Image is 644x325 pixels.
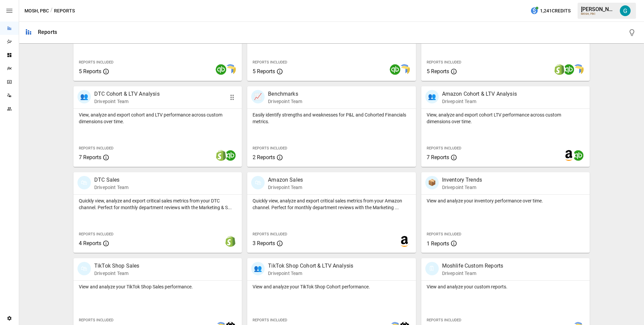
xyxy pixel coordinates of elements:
p: Drivepoint Team [268,270,353,277]
p: Inventory Trends [442,176,482,184]
p: View, analyze and export cohort and LTV performance across custom dimensions over time. [79,111,236,125]
span: 4 Reports [79,240,101,246]
span: Reports Included [253,60,287,64]
img: quickbooks [216,64,226,75]
img: amazon [563,150,574,161]
div: 👥 [77,90,91,103]
img: smart model [399,64,410,75]
div: 📦 [425,176,439,189]
span: Reports Included [253,146,287,150]
p: Drivepoint Team [94,98,160,105]
p: View, analyze and export cohort LTV performance across custom dimensions over time. [427,111,584,125]
p: Drivepoint Team [268,184,303,191]
p: Drivepoint Team [442,270,503,277]
div: 📈 [251,90,265,103]
button: 1,241Credits [528,5,573,17]
img: Gavin Acres [620,5,631,16]
span: 7 Reports [79,154,101,160]
p: Moshlife Custom Reports [442,262,503,270]
p: Drivepoint Team [94,270,140,277]
p: View and analyze your TikTok Shop Sales performance. [79,283,236,290]
span: Reports Included [79,318,113,322]
p: Drivepoint Team [94,184,128,191]
img: shopify [216,150,226,161]
span: 2 Reports [253,154,275,160]
span: 5 Reports [253,68,275,75]
span: Reports Included [253,318,287,322]
div: / [50,7,53,15]
button: MOSH, PBC [24,7,49,15]
span: Reports Included [79,232,113,236]
div: Reports [38,29,57,35]
img: amazon [399,236,410,247]
div: [PERSON_NAME] [581,6,616,12]
img: shopify [225,236,236,247]
span: 1 Reports [427,240,449,247]
p: Drivepoint Team [442,184,482,191]
p: Drivepoint Team [442,98,517,105]
span: 1,241 Credits [540,7,571,15]
img: quickbooks [390,64,400,75]
img: smart model [225,64,236,75]
span: Reports Included [427,60,461,64]
div: 👥 [251,262,265,275]
p: View and analyze your TikTok Shop Cohort performance. [253,283,410,290]
p: View and analyze your inventory performance over time. [427,197,584,204]
img: smart model [573,64,584,75]
span: Reports Included [253,232,287,236]
p: Drivepoint Team [268,98,302,105]
p: DTC Sales [94,176,128,184]
div: 🛍 [77,262,91,275]
div: 👥 [425,90,439,103]
img: quickbooks [573,150,584,161]
span: 5 Reports [79,68,101,75]
p: Amazon Cohort & LTV Analysis [442,90,517,98]
span: Reports Included [427,318,461,322]
span: 5 Reports [427,68,449,75]
p: Amazon Sales [268,176,303,184]
div: 🛍 [77,176,91,189]
img: shopify [554,64,565,75]
img: quickbooks [225,150,236,161]
p: Quickly view, analyze and export critical sales metrics from your Amazon channel. Perfect for mon... [253,197,410,211]
p: View and analyze your custom reports. [427,283,584,290]
div: MOSH, PBC [581,12,616,15]
p: Quickly view, analyze and export critical sales metrics from your DTC channel. Perfect for monthl... [79,197,236,211]
p: DTC Cohort & LTV Analysis [94,90,160,98]
img: quickbooks [563,64,574,75]
div: 🗓 [425,262,439,275]
p: TikTok Shop Sales [94,262,140,270]
button: Gavin Acres [616,1,635,20]
span: 3 Reports [253,240,275,246]
span: Reports Included [427,232,461,236]
span: Reports Included [79,60,113,64]
p: TikTok Shop Cohort & LTV Analysis [268,262,353,270]
span: 7 Reports [427,154,449,160]
div: 🛍 [251,176,265,189]
p: Easily identify strengths and weaknesses for P&L and Cohorted Financials metrics. [253,111,410,125]
span: Reports Included [79,146,113,150]
span: Reports Included [427,146,461,150]
p: Benchmarks [268,90,302,98]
